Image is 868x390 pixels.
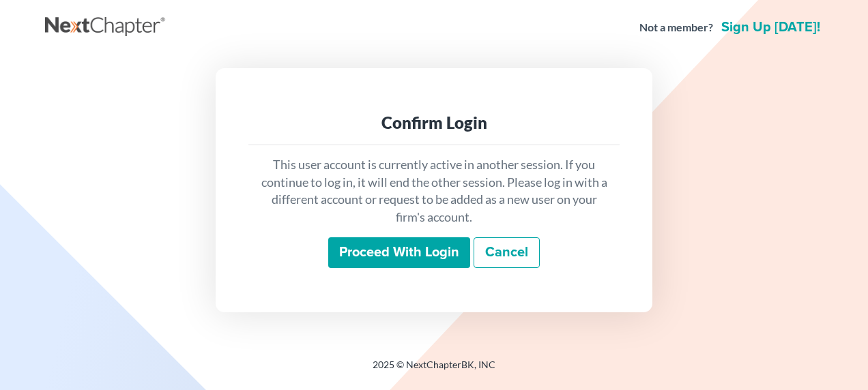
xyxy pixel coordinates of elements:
[719,20,823,34] a: Sign up [DATE]!
[259,112,609,134] div: Confirm Login
[45,358,823,382] div: 2025 © NextChapterBK, INC
[474,237,540,269] a: Cancel
[639,20,713,35] strong: Not a member?
[328,237,470,269] input: Proceed with login
[259,156,609,226] p: This user account is currently active in another session. If you continue to log in, it will end ...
